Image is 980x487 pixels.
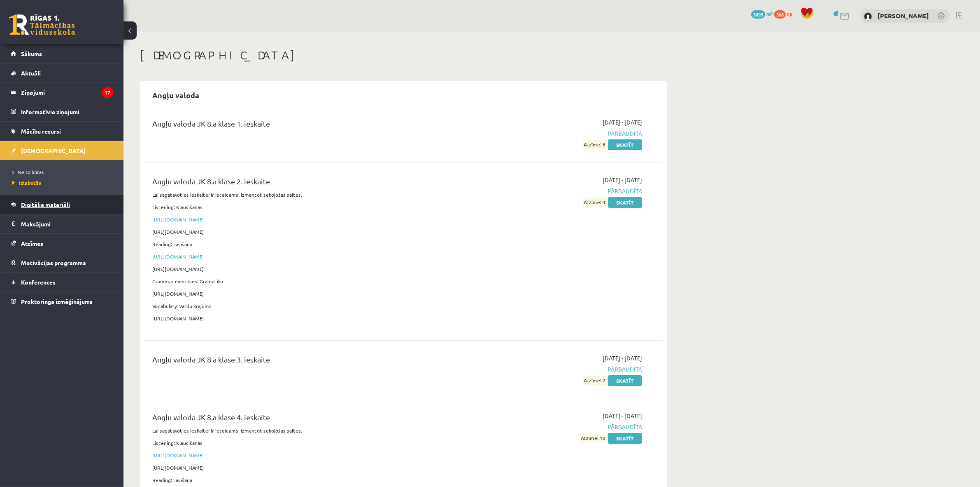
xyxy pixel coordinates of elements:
[774,10,796,17] a: 566 xp
[21,214,113,233] legend: Maksājumi
[152,253,204,260] a: [URL][DOMAIN_NAME]
[152,439,475,447] p: Listening: Klausīšanās
[12,169,44,175] span: Neizpildītās
[21,69,41,77] span: Aktuāli
[487,187,642,195] span: Pārbaudīta
[12,168,115,176] a: Neizpildītās
[12,179,41,186] span: Izlabotās
[152,476,475,484] p: Reading: Lasīšana
[11,141,113,160] a: [DEMOGRAPHIC_DATA]
[11,122,113,141] a: Mācību resursi
[152,176,475,191] div: Angļu valoda JK 8.a klase 2. ieskaite
[608,139,642,150] a: Skatīt
[11,64,113,82] a: Aktuāli
[152,191,475,198] p: Lai sagatavoties ieskaitei ir ieteicams izmantot sekojošas saites.
[583,198,607,207] span: Atzīme: 4
[152,412,475,427] div: Angļu valoda JK 8.a klase 4. ieskaite
[583,376,607,385] span: Atzīme: 2
[140,48,667,62] h1: [DEMOGRAPHIC_DATA]
[608,433,642,444] a: Skatīt
[21,240,43,247] span: Atzīmes
[152,216,204,223] a: [URL][DOMAIN_NAME]
[152,427,475,434] p: Lai sagatavoties ieskaitei ir ieteicams izmantot sekojošas saites.
[787,10,792,17] span: xp
[21,50,42,57] span: Sākums
[583,140,607,149] span: Atzīme: 6
[11,273,113,292] a: Konferences
[11,214,113,233] a: Maksājumi
[152,203,475,211] p: Listening: Klausīšānas
[603,176,642,184] span: [DATE] - [DATE]
[864,12,872,21] img: Agnese Krūmiņa
[152,265,475,273] p: [URL][DOMAIN_NAME]
[152,354,475,369] div: Angļu valoda JK 8.a klase 3. ieskaite
[580,434,607,442] span: Atzīme: 10
[11,292,113,311] a: Proktoringa izmēģinājums
[21,83,113,102] legend: Ziņojumi
[11,83,113,102] a: Ziņojumi17
[152,302,475,310] p: Vocabulary: Vārdu krājums
[144,85,207,105] h2: Angļu valoda
[12,179,115,186] a: Izlabotās
[102,87,113,98] i: 17
[487,423,642,431] span: Pārbaudīta
[21,298,93,305] span: Proktoringa izmēģinājums
[152,452,204,459] a: [URL][DOMAIN_NAME]
[21,259,86,266] span: Motivācijas programma
[608,197,642,208] a: Skatīt
[21,102,113,121] legend: Informatīvie ziņojumi
[152,278,475,285] p: Grammar exercises: Gramatika
[152,315,475,322] p: [URL][DOMAIN_NAME]
[21,201,70,208] span: Digitālie materiāli
[11,195,113,214] a: Digitālie materiāli
[11,44,113,63] a: Sākums
[152,118,475,133] div: Angļu valoda JK 8.a klase 1. ieskaite
[878,12,929,20] a: [PERSON_NAME]
[152,228,475,235] p: [URL][DOMAIN_NAME]
[9,14,75,35] a: Rīgas 1. Tālmācības vidusskola
[152,464,475,471] p: [URL][DOMAIN_NAME]
[11,234,113,253] a: Atzīmes
[487,365,642,374] span: Pārbaudīta
[603,118,642,127] span: [DATE] - [DATE]
[21,147,86,154] span: [DEMOGRAPHIC_DATA]
[751,10,773,17] a: 3095 mP
[11,102,113,121] a: Informatīvie ziņojumi
[21,127,61,135] span: Mācību resursi
[21,278,56,286] span: Konferences
[603,354,642,362] span: [DATE] - [DATE]
[152,290,475,297] p: [URL][DOMAIN_NAME]
[11,253,113,272] a: Motivācijas programma
[152,240,475,248] p: Reading: Lasīšāna
[603,412,642,420] span: [DATE] - [DATE]
[608,375,642,386] a: Skatīt
[766,10,773,17] span: mP
[487,129,642,138] span: Pārbaudīta
[774,10,786,19] span: 566
[751,10,765,19] span: 3095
